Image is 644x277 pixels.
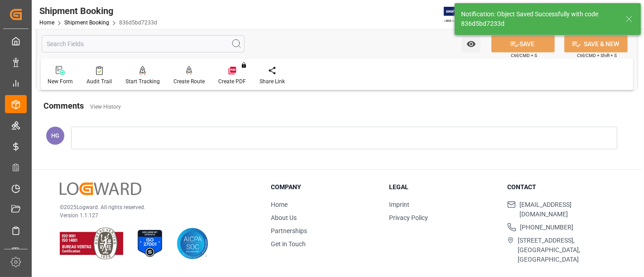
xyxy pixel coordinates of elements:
[271,227,307,234] a: Partnerships
[42,35,245,53] input: Search Fields
[511,52,537,59] span: Ctrl/CMD + S
[43,100,84,112] h2: Comments
[444,7,475,23] img: Exertis%20JAM%20-%20Email%20Logo.jpg_1722504956.jpg
[518,236,614,264] span: [STREET_ADDRESS], [GEOGRAPHIC_DATA], [GEOGRAPHIC_DATA]
[491,35,555,53] button: SAVE
[271,214,297,221] a: About Us
[51,132,59,139] span: HG
[564,35,628,53] button: SAVE & NEW
[90,104,121,110] a: View History
[60,182,141,196] img: Logward Logo
[39,19,54,26] a: Home
[60,211,248,220] p: Version 1.1.127
[507,182,614,192] h3: Contact
[271,240,306,248] a: Get in Touch
[173,77,205,86] div: Create Route
[87,77,112,86] div: Audit Trail
[134,228,166,259] img: ISO 27001 Certification
[462,35,481,53] button: open menu
[177,228,208,259] img: AICPA SOC
[271,182,378,192] h3: Company
[260,77,285,86] div: Share Link
[389,201,409,208] a: Imprint
[389,182,496,192] h3: Legal
[60,228,123,259] img: ISO 9001 & ISO 14001 Certification
[389,214,428,221] a: Privacy Policy
[577,52,617,59] span: Ctrl/CMD + Shift + S
[461,10,617,29] div: Notification: Object Saved Successfully with code 836d5bd7233d
[64,19,109,26] a: Shipment Booking
[271,201,288,208] a: Home
[520,223,573,232] span: [PHONE_NUMBER]
[519,200,614,219] span: [EMAIL_ADDRESS][DOMAIN_NAME]
[39,4,157,18] div: Shipment Booking
[48,77,73,86] div: New Form
[125,77,160,86] div: Start Tracking
[60,203,248,211] p: © 2025 Logward. All rights reserved.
